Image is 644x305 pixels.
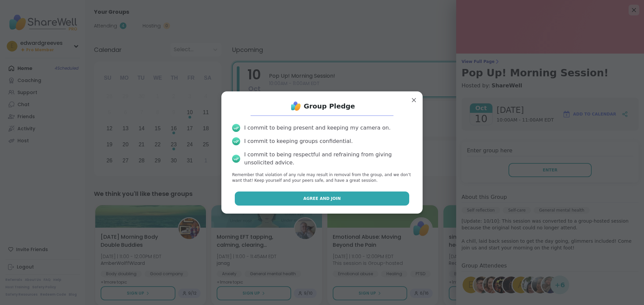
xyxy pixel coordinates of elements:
[244,151,412,167] div: I commit to being respectful and refraining from giving unsolicited advice.
[244,124,390,132] div: I commit to being present and keeping my camera on.
[235,192,410,206] button: Agree and Join
[289,99,303,113] img: ShareWell Logo
[303,196,341,202] span: Agree and Join
[232,172,412,183] p: Remember that violation of any rule may result in removal from the group, and we don’t want that!...
[304,101,355,111] h1: Group Pledge
[244,137,353,145] div: I commit to keeping groups confidential.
